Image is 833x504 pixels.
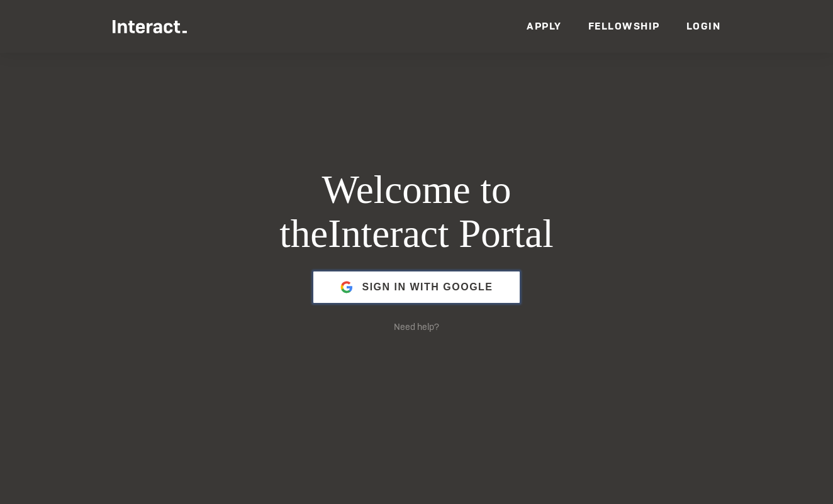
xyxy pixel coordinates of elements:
[394,321,439,332] a: Need help?
[527,19,562,33] a: Apply
[328,212,554,256] span: Interact Portal
[362,272,493,302] span: Sign in with Google
[205,168,628,256] h1: Welcome to the
[686,19,721,33] a: Login
[113,20,187,33] img: Interact Logo
[588,19,660,33] a: Fellowship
